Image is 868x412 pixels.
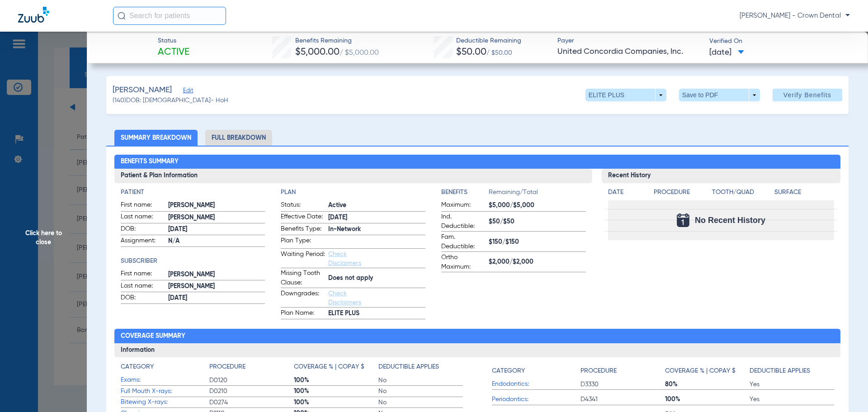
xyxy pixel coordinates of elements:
span: Missing Tooth Clause: [281,269,325,288]
h2: Coverage Summary [114,329,841,343]
span: Exams: [121,375,209,385]
span: 80% [665,380,750,389]
span: Last name: [121,281,165,292]
span: D3330 [580,380,665,389]
span: Benefits Type: [281,224,325,235]
span: Last name: [121,212,165,223]
span: 100% [294,387,378,396]
span: [DATE] [328,213,425,223]
app-breakdown-title: Tooth/Quad [712,188,772,200]
span: United Concordia Companies, Inc. [557,46,702,57]
span: $2,000/$2,000 [489,257,586,267]
h4: Procedure [654,188,709,197]
span: Fam. Deductible: [441,232,486,251]
span: Ind. Deductible: [441,212,486,231]
span: [PERSON_NAME] [168,213,265,223]
span: [DATE] [168,294,265,303]
app-breakdown-title: Category [492,362,580,379]
span: [PERSON_NAME] [113,85,172,96]
app-breakdown-title: Deductible Applies [378,362,463,375]
span: $5,000.00 [295,47,340,57]
h4: Category [121,362,154,372]
span: Verify Benefits [783,91,831,99]
button: ELITE PLUS [585,89,666,101]
h4: Coverage % | Copay $ [665,366,736,376]
span: Effective Date: [281,212,325,223]
h4: Subscriber [121,256,265,266]
span: Status: [281,200,325,211]
app-breakdown-title: Procedure [209,362,294,375]
h4: Patient [121,188,265,197]
span: ELITE PLUS [328,309,425,318]
a: Check Disclaimers [328,251,361,266]
span: Endodontics: [492,379,580,389]
h4: Procedure [580,366,617,376]
span: Assignment: [121,236,165,247]
span: Ortho Maximum: [441,253,486,272]
iframe: Chat Widget [823,369,868,412]
h3: Patient & Plan Information [114,169,592,183]
app-breakdown-title: Deductible Applies [750,362,834,379]
span: Waiting Period: [281,250,325,268]
li: Summary Breakdown [114,130,198,146]
span: $150/$150 [489,237,586,247]
span: Active [158,46,189,59]
span: D0210 [209,387,294,396]
app-breakdown-title: Procedure [654,188,709,200]
span: Does not apply [328,274,425,283]
button: Save to PDF [679,89,760,101]
span: No [378,376,463,385]
app-breakdown-title: Surface [774,188,834,200]
span: D0120 [209,376,294,385]
h4: Surface [774,188,834,197]
h4: Tooth/Quad [712,188,772,197]
span: Benefits Remaining [295,36,379,46]
h4: Plan [281,188,425,197]
span: Full Mouth X-rays: [121,387,209,396]
span: / $5,000.00 [340,49,379,57]
span: [PERSON_NAME] [168,282,265,291]
span: Bitewing X-rays: [121,398,209,407]
span: In-Network [328,225,425,234]
span: First name: [121,200,165,211]
span: Yes [750,395,834,404]
span: Payer [557,36,702,46]
span: Active [328,201,425,210]
app-breakdown-title: Coverage % | Copay $ [294,362,378,375]
span: Maximum: [441,200,486,211]
h4: Coverage % | Copay $ [294,362,364,372]
span: DOB: [121,224,165,235]
h4: Category [492,366,525,376]
span: DOB: [121,293,165,304]
span: N/A [168,237,265,246]
h4: Deductible Applies [750,366,810,376]
span: Verified On [709,37,854,46]
span: Remaining/Total [489,188,586,200]
span: D0274 [209,398,294,407]
app-breakdown-title: Benefits [441,188,489,200]
span: Deductible Remaining [456,36,521,46]
h4: Benefits [441,188,489,197]
h3: Information [114,343,841,358]
span: 100% [665,395,750,404]
span: [DATE] [168,225,265,234]
a: Check Disclaimers [328,290,361,306]
span: 100% [294,376,378,385]
span: [PERSON_NAME] [168,201,265,210]
span: [PERSON_NAME] [168,270,265,279]
span: Yes [750,380,834,389]
span: Plan Type: [281,236,325,248]
input: Search for patients [113,7,226,25]
span: No [378,387,463,396]
span: No Recent History [695,216,765,225]
h4: Deductible Applies [378,362,439,372]
span: / $50.00 [486,50,512,56]
h4: Date [608,188,646,197]
span: No [378,398,463,407]
button: Verify Benefits [773,89,842,101]
span: Status [158,36,189,46]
